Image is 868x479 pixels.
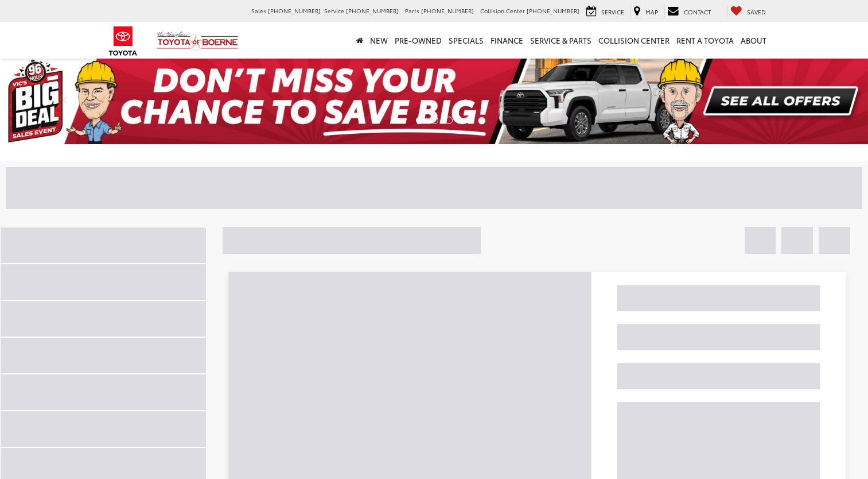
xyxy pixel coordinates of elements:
[527,22,595,59] a: Service & Parts: Opens in a new tab
[645,7,658,16] span: Map
[421,6,474,15] span: [PHONE_NUMBER]
[747,7,766,16] span: Saved
[630,5,661,18] a: Map
[391,22,445,59] a: Pre-Owned
[367,22,391,59] a: New
[487,22,527,59] a: Finance
[737,22,770,59] a: About
[480,6,525,15] span: Collision Center
[268,6,321,15] span: [PHONE_NUMBER]
[353,22,367,59] a: Home
[157,31,239,51] img: Vic Vaughan Toyota of Boerne
[251,6,266,15] span: Sales
[527,6,579,15] span: [PHONE_NUMBER]
[727,5,769,18] a: My Saved Vehicles
[324,6,344,15] span: Service
[102,22,145,60] img: Toyota
[601,7,624,16] span: Service
[445,22,487,59] a: Specials
[673,22,737,59] a: Rent a Toyota
[583,5,627,18] a: Service
[405,6,419,15] span: Parts
[664,5,714,18] a: Contact
[346,6,399,15] span: [PHONE_NUMBER]
[684,7,711,16] span: Contact
[595,22,673,59] a: Collision Center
